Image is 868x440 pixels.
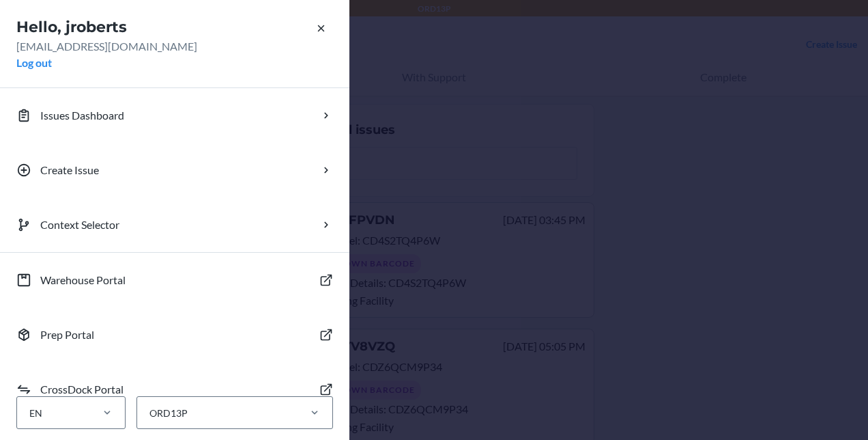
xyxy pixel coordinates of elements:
[40,217,119,233] p: Context Selector
[16,38,333,55] p: [EMAIL_ADDRESS][DOMAIN_NAME]
[40,107,124,124] p: Issues Dashboard
[16,55,52,71] button: Log out
[149,406,188,420] div: ORD13P
[40,162,99,178] p: Create Issue
[28,406,29,420] input: EN
[40,327,94,343] p: Prep Portal
[40,381,124,398] p: CrossDock Portal
[40,272,126,288] p: Warehouse Portal
[148,406,149,420] input: ORD13P
[16,16,333,38] h2: Hello, jroberts
[29,406,42,420] div: EN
